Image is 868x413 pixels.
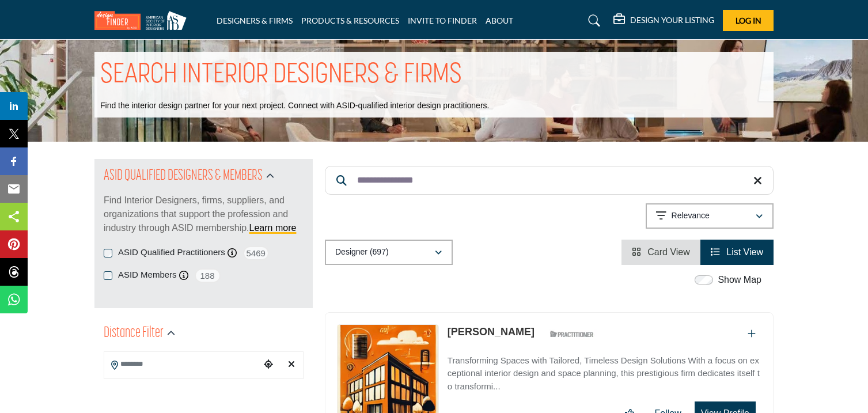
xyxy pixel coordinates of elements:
[301,16,399,25] a: PRODUCTS & RESOURCES
[723,10,774,31] button: Log In
[94,11,192,30] img: Site Logo
[260,353,277,377] div: Choose your current location
[646,203,774,229] button: Relevance
[104,271,112,280] input: ASID Members checkbox
[448,347,761,393] a: Transforming Spaces with Tailored, Timeless Design Solutions With a focus on exceptional interior...
[104,249,112,257] input: ASID Qualified Practitioners checkbox
[736,16,761,25] span: Log In
[621,240,700,265] li: Card View
[249,223,297,233] a: Learn more
[486,16,513,25] a: ABOUT
[335,247,389,258] p: Designer (697)
[104,353,260,376] input: Search Location
[630,15,714,25] h5: DESIGN YOUR LISTING
[325,166,774,195] input: Search Keyword
[632,247,690,257] a: View Card
[104,166,263,187] h2: ASID QUALIFIED DESIGNERS & MEMBERS
[448,324,535,340] p: Mary Lou O'Toole
[672,210,710,222] p: Relevance
[118,268,177,282] label: ASID Members
[545,327,597,342] img: ASID Qualified Practitioners Badge Icon
[647,247,690,257] span: Card View
[217,16,293,25] a: DESIGNERS & FIRMS
[726,247,763,257] span: List View
[100,100,489,112] p: Find the interior design partner for your next project. Connect with ASID-qualified interior desi...
[195,268,221,283] span: 188
[408,16,477,25] a: INVITE TO FINDER
[118,246,225,259] label: ASID Qualified Practitioners
[748,329,756,339] a: Add To List
[100,58,462,93] h1: SEARCH INTERIOR DESIGNERS & FIRMS
[448,326,535,338] a: [PERSON_NAME]
[577,12,608,30] a: Search
[104,323,164,344] h2: Distance Filter
[700,240,774,265] li: List View
[448,354,761,393] p: Transforming Spaces with Tailored, Timeless Design Solutions With a focus on exceptional interior...
[243,246,269,260] span: 5469
[283,353,300,377] div: Clear search location
[613,14,714,28] div: DESIGN YOUR LISTING
[711,247,763,257] a: View List
[718,273,761,287] label: Show Map
[104,194,304,235] p: Find Interior Designers, firms, suppliers, and organizations that support the profession and indu...
[325,240,453,265] button: Designer (697)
